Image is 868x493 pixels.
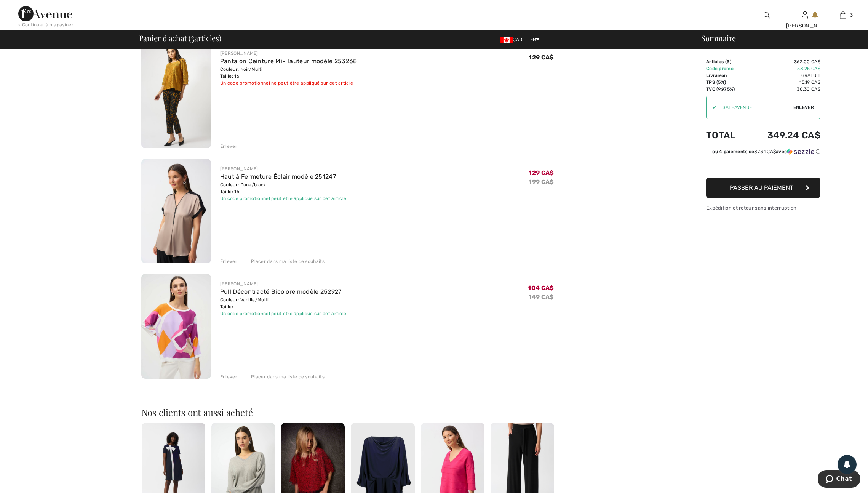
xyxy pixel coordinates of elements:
img: Haut à Fermeture Éclair modèle 251247 [141,159,211,264]
img: 1ère Avenue [18,6,72,21]
span: FR [530,37,540,42]
td: Articles ( ) [706,58,747,65]
td: 15.19 CA$ [747,79,820,86]
img: Mon panier [840,11,846,20]
div: Sommaire [692,34,863,42]
h2: Nos clients ont aussi acheté [141,408,560,417]
div: Enlever [220,143,237,150]
s: 199 CA$ [529,178,554,186]
div: Expédition et retour sans interruption [706,204,820,211]
img: Canadian Dollar [500,37,513,43]
img: Mes infos [802,11,808,20]
td: 362.00 CA$ [747,58,820,65]
td: Code promo [706,65,747,72]
td: -58.25 CA$ [747,65,820,72]
div: Enlever [220,373,237,380]
img: recherche [764,11,770,20]
span: 87.31 CA$ [754,149,776,154]
span: 3 [727,59,730,64]
div: [PERSON_NAME] [220,280,347,287]
div: Couleur: Vanille/Multi Taille: L [220,296,347,310]
div: ou 4 paiements de avec [712,148,820,155]
td: Total [706,122,747,148]
span: Enlever [793,104,814,111]
td: Livraison [706,72,747,79]
img: Pull Décontracté Bicolore modèle 252927 [141,274,211,379]
a: 3 [824,11,862,20]
div: Un code promotionnel ne peut être appliqué sur cet article [220,80,357,86]
span: 3 [191,32,194,42]
div: Un code promotionnel peut être appliqué sur cet article [220,195,347,202]
td: 30.30 CA$ [747,86,820,93]
div: Couleur: Dune/black Taille: 16 [220,181,347,195]
a: Se connecter [802,11,808,19]
span: 129 CA$ [529,169,554,176]
span: 3 [850,12,853,19]
a: Pantalon Ceinture Mi-Hauteur modèle 253268 [220,58,357,65]
div: Placer dans ma liste de souhaits [245,373,325,380]
div: < Continuer à magasiner [18,21,74,28]
div: Placer dans ma liste de souhaits [245,258,325,265]
span: Panier d'achat ( articles) [139,34,221,42]
div: ou 4 paiements de87.31 CA$avecSezzle Cliquez pour en savoir plus sur Sezzle [706,148,820,158]
span: CAD [500,37,525,42]
td: TPS (5%) [706,79,747,86]
img: Sezzle [787,148,814,155]
td: TVQ (9.975%) [706,86,747,93]
div: Couleur: Noir/Multi Taille: 16 [220,66,357,80]
span: Passer au paiement [730,184,793,191]
div: Enlever [220,258,237,265]
div: [PERSON_NAME] [786,22,823,30]
input: Code promo [716,96,793,119]
div: [PERSON_NAME] [220,50,357,57]
div: Un code promotionnel peut être appliqué sur cet article [220,310,347,317]
td: Gratuit [747,72,820,79]
iframe: PayPal-paypal [706,158,820,175]
span: 104 CA$ [528,284,554,291]
button: Passer au paiement [706,178,820,198]
span: 129 CA$ [529,54,554,61]
img: Pantalon Ceinture Mi-Hauteur modèle 253268 [141,43,211,148]
div: ✔ [707,104,716,111]
td: 349.24 CA$ [747,122,820,148]
a: Pull Décontracté Bicolore modèle 252927 [220,288,342,295]
a: Haut à Fermeture Éclair modèle 251247 [220,173,336,180]
div: [PERSON_NAME] [220,165,347,172]
iframe: Ouvre un widget dans lequel vous pouvez chatter avec l’un de nos agents [818,470,860,489]
s: 149 CA$ [528,293,554,301]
